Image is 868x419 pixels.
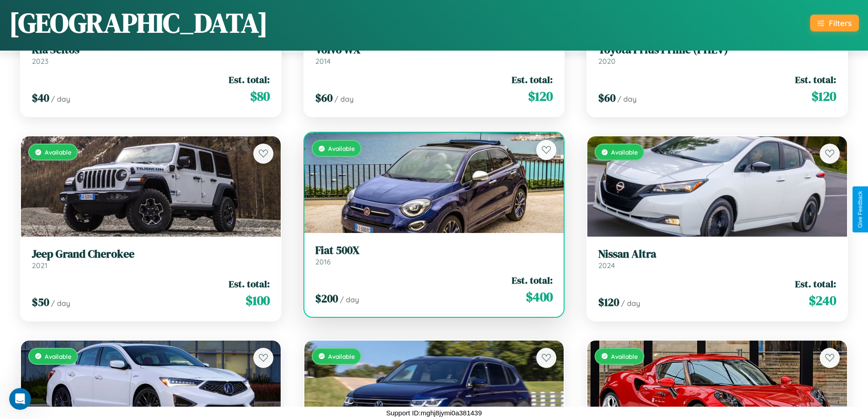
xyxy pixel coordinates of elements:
span: Est. total: [795,277,836,290]
div: Give Feedback [857,191,863,228]
span: 2020 [598,57,616,66]
span: Est. total: [229,277,270,290]
span: $ 240 [809,291,836,310]
span: $ 40 [32,90,49,105]
span: $ 60 [315,90,333,105]
h3: Toyota Prius Prime (PHEV) [598,43,836,57]
span: Available [45,352,72,360]
span: Available [611,148,638,156]
span: Est. total: [795,73,836,86]
h3: Jeep Grand Cherokee [32,248,270,261]
span: 2016 [315,257,331,266]
span: $ 120 [528,87,553,105]
span: Available [328,145,355,152]
span: 2023 [32,57,48,66]
span: / day [51,299,70,308]
span: $ 80 [250,87,270,105]
a: Jeep Grand Cherokee2021 [32,248,270,270]
span: $ 60 [598,90,616,105]
span: Available [328,352,355,360]
p: Support ID: mghj8jymi0a381439 [386,407,482,419]
a: Toyota Prius Prime (PHEV)2020 [598,43,836,66]
span: / day [334,94,354,103]
span: Est. total: [512,274,553,287]
a: Fiat 500X2016 [315,244,553,266]
span: / day [617,94,637,103]
span: 2024 [598,261,615,270]
span: 2014 [315,57,331,66]
h3: Nissan Altra [598,248,836,261]
a: Nissan Altra2024 [598,248,836,270]
button: Filters [810,15,859,31]
span: Available [45,148,72,156]
span: Est. total: [512,73,553,86]
div: Filters [829,18,852,28]
h1: [GEOGRAPHIC_DATA] [9,4,268,41]
span: / day [51,94,70,103]
span: $ 120 [812,87,836,105]
span: 2021 [32,261,47,270]
span: $ 400 [526,288,553,306]
span: $ 120 [598,295,619,310]
iframe: Intercom live chat [9,388,31,410]
a: Kia Seltos2023 [32,43,270,66]
h3: Fiat 500X [315,244,553,257]
span: Est. total: [229,73,270,86]
span: $ 50 [32,295,49,310]
span: $ 100 [246,291,270,310]
span: / day [621,299,640,308]
span: $ 200 [315,291,338,306]
span: Available [611,352,638,360]
span: / day [340,295,359,304]
a: Volvo WX2014 [315,43,553,66]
